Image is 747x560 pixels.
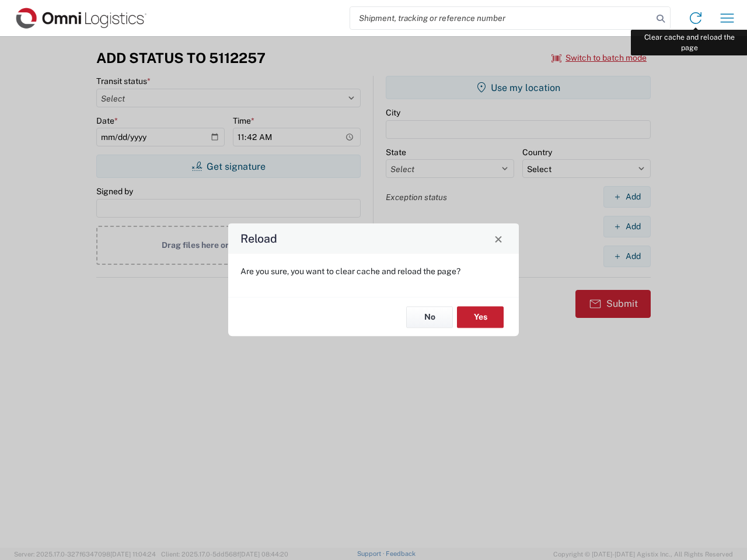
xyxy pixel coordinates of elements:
h4: Reload [240,230,277,247]
button: Close [490,230,507,247]
button: Yes [457,306,504,328]
button: No [406,306,453,328]
p: Are you sure, you want to clear cache and reload the page? [240,266,507,276]
input: Shipment, tracking or reference number [350,7,652,29]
